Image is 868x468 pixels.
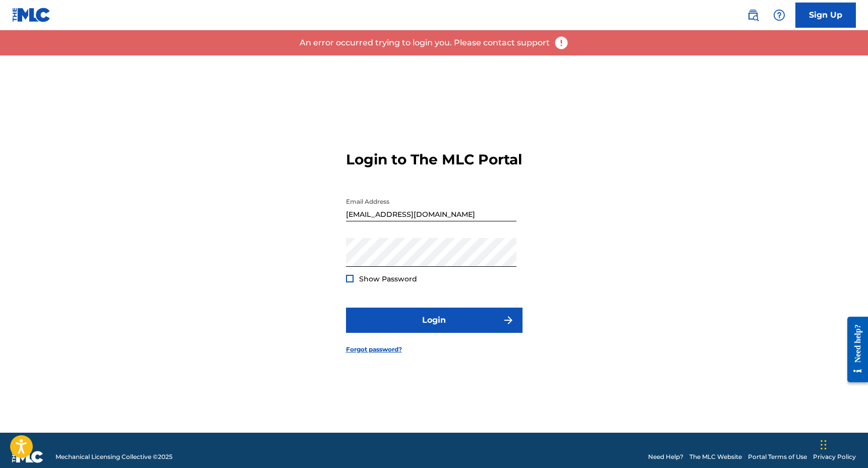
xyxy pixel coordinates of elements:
[12,451,43,463] img: logo
[359,274,417,283] span: Show Password
[773,9,785,21] img: help
[821,430,827,460] div: Drag
[55,452,172,461] span: Mechanical Licensing Collective © 2025
[747,9,759,21] img: search
[840,309,868,390] iframe: Resource Center
[648,452,683,461] a: Need Help?
[346,345,402,354] a: Forgot password?
[813,452,856,461] a: Privacy Policy
[743,5,763,25] a: Public Search
[502,314,514,326] img: f7272a7cc735f4ea7f67.svg
[346,151,522,168] h3: Login to The MLC Portal
[748,452,807,461] a: Portal Terms of Use
[689,452,742,461] a: The MLC Website
[795,3,856,28] a: Sign Up
[769,5,789,25] div: Help
[818,420,868,468] iframe: Chat Widget
[346,308,523,333] button: Login
[554,35,569,50] img: error
[300,37,550,49] p: An error occurred trying to login you. Please contact support
[12,8,51,22] img: MLC Logo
